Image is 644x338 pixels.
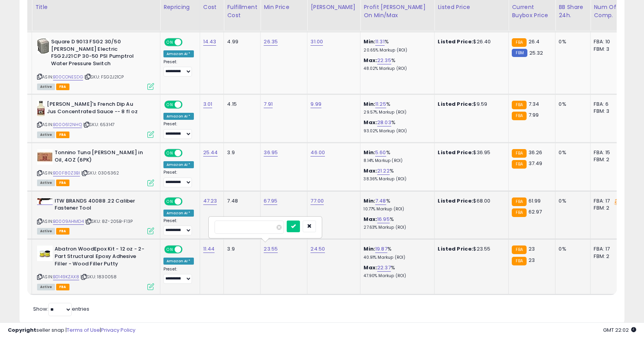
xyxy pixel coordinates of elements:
div: % [364,57,428,71]
div: Repricing [163,3,197,11]
b: Listed Price: [438,245,473,253]
div: [PERSON_NAME] [310,3,357,11]
p: 93.02% Markup (ROI) [364,128,428,134]
span: ON [165,198,175,205]
a: 67.95 [264,197,277,205]
span: 23 [529,256,535,264]
div: $23.55 [438,245,502,253]
span: All listings currently available for purchase on Amazon [37,228,55,235]
div: Amazon AI * [163,258,194,265]
div: Amazon AI * [163,210,194,217]
b: Max: [364,57,377,64]
span: 62.97 [529,208,542,215]
a: 5.60 [375,149,386,157]
span: 26.4 [529,38,540,45]
span: All listings currently available for purchase on Amazon [37,284,55,290]
div: 3.9 [227,245,254,253]
span: 25.32 [529,49,543,57]
div: Profit [PERSON_NAME] on Min/Max [364,3,431,20]
span: | SKU: 1830058 [80,274,117,280]
small: FBA [512,112,526,120]
b: Max: [364,119,377,126]
b: Min: [364,149,375,156]
p: 40.91% Markup (ROI) [364,255,428,260]
a: 25.44 [203,149,218,157]
b: Min: [364,38,375,45]
a: 11.44 [203,245,215,253]
small: FBA [512,197,526,206]
div: Preset: [163,267,194,284]
p: 20.65% Markup (ROI) [364,48,428,53]
span: FBA [56,180,69,186]
small: FBA [512,38,526,47]
span: OFF [181,246,194,253]
div: FBA: 6 [594,101,619,108]
small: FBA [512,245,526,254]
b: Max: [364,215,377,223]
div: $36.95 [438,149,502,156]
img: 51sY3OTYH1L._SL40_.jpg [37,149,53,165]
div: Listed Price [438,3,505,11]
b: Listed Price: [438,38,473,45]
a: Terms of Use [67,326,100,334]
b: Max: [364,264,377,271]
a: 24.50 [310,245,325,253]
div: % [364,264,428,279]
span: ON [165,101,175,108]
p: 8.14% Markup (ROI) [364,158,428,164]
div: $26.40 [438,38,502,45]
div: Amazon AI * [163,161,194,168]
b: Min: [364,245,375,253]
div: 0% [559,101,584,108]
span: OFF [181,101,194,108]
div: 4.99 [227,38,254,45]
div: 0% [559,197,584,205]
div: 7.48 [227,197,254,205]
div: Fulfillment Cost [227,3,257,20]
div: 0% [559,38,584,45]
div: % [364,167,428,182]
b: Abatron WoodEpox Kit - 12 oz - 2-Part Structural Epoxy Adhesive Filler - Wood Filler Putty [55,245,149,269]
a: 22.37 [377,264,391,272]
a: Privacy Policy [101,326,135,334]
div: FBA: 10 [594,38,619,45]
span: OFF [181,150,194,157]
b: Listed Price: [438,149,473,156]
a: 26.35 [264,38,278,46]
div: % [364,216,428,230]
a: 3.01 [203,100,213,108]
a: 14.43 [203,38,216,46]
div: 0% [559,245,584,253]
small: FBA [512,208,526,217]
div: Amazon AI * [163,50,194,57]
img: 312w010mjQL._SL40_.jpg [37,198,53,205]
span: All listings currently available for purchase on Amazon [37,180,55,186]
span: FBA [56,132,69,138]
small: FBA [512,149,526,158]
div: ASIN: [37,101,154,137]
span: 2025-09-9 22:02 GMT [603,326,636,334]
b: Tonnino Tuna [PERSON_NAME] in Oil, 4OZ (6PK) [55,149,149,165]
div: ASIN: [37,149,154,185]
div: % [364,101,428,115]
div: Min Price [264,3,304,11]
b: [PERSON_NAME]'s French Dip Au Jus Concentrated Sauce -- 8 fl oz [47,101,142,117]
span: FBA [56,284,69,290]
div: FBM: 2 [594,205,619,212]
div: FBA: 17 [594,197,619,205]
span: 37.49 [529,160,543,167]
small: FBA [512,257,526,265]
a: 28.03 [377,119,391,126]
small: FBM [512,49,527,57]
div: ASIN: [37,38,154,89]
a: 46.00 [310,149,325,157]
div: Preset: [163,59,194,77]
a: 21.22 [377,167,390,175]
div: % [364,197,428,212]
div: % [364,245,428,260]
b: Min: [364,197,375,205]
a: 19.87 [375,245,387,253]
div: Num of Comp. [594,3,622,20]
a: 77.00 [310,197,324,205]
div: BB Share 24h. [559,3,587,20]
